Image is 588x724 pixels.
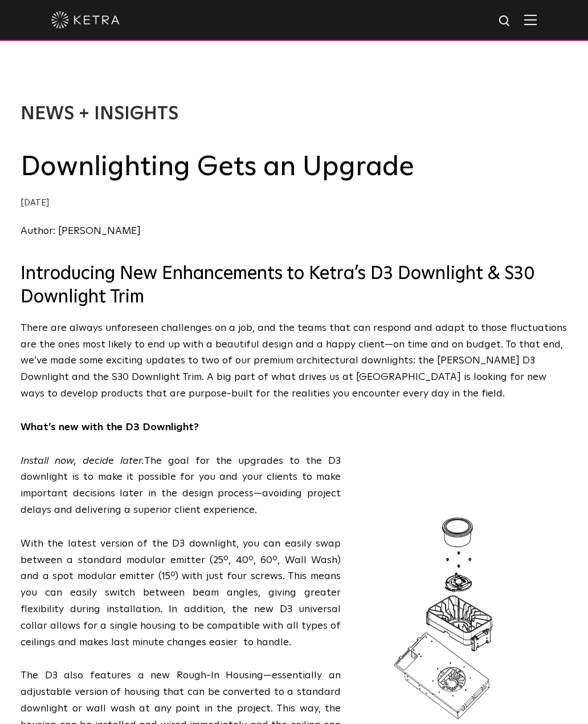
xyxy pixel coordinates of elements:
h2: Downlighting Gets an Upgrade [21,149,567,185]
h3: Introducing New Enhancements to Ketra’s D3 Downlight & S30 Downlight Trim [21,262,567,310]
strong: What’s new with the D3 Downlight? [21,422,199,432]
a: News + Insights [21,105,178,123]
img: Hamburger%20Nav.svg [524,14,537,25]
a: Author: [PERSON_NAME] [21,226,141,236]
p: There are always unforeseen challenges on a job, and the teams that can respond and adapt to thos... [21,320,567,402]
div: [DATE] [21,195,567,212]
p: The goal for the upgrades to the D3 downlight is to make it possible for you and your clients to ... [21,453,567,519]
p: With the latest version of the D3 downlight, you can easily swap between a standard modular emitt... [21,536,567,651]
img: ketra-logo-2019-white [51,11,120,29]
img: search icon [498,14,512,29]
em: Install now, decide later. [21,456,144,466]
